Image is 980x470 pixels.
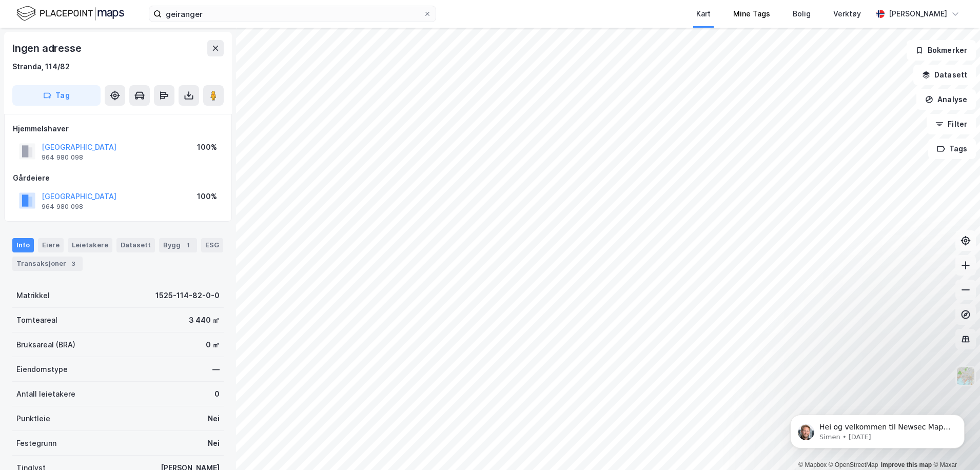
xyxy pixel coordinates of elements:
[42,203,83,211] div: 964 980 098
[889,8,947,20] div: [PERSON_NAME]
[881,461,932,468] a: Improve this map
[696,8,711,20] div: Kart
[956,366,975,386] img: Z
[12,238,34,252] div: Info
[16,363,68,376] div: Eiendomstype
[16,437,56,449] div: Festegrunn
[833,8,861,20] div: Verktøy
[212,363,220,376] div: —
[775,393,980,465] iframe: Intercom notifications message
[201,238,223,252] div: ESG
[206,339,220,351] div: 0 ㎡
[928,139,976,159] button: Tags
[798,461,827,468] a: Mapbox
[183,240,193,250] div: 1
[793,8,811,20] div: Bolig
[16,5,124,23] img: logo.f888ab2527a4732fd821a326f86c7f29.svg
[907,40,976,61] button: Bokmerker
[12,85,101,106] button: Tag
[208,413,220,425] div: Nei
[159,238,197,252] div: Bygg
[197,141,217,153] div: 100%
[12,61,70,73] div: Stranda, 114/82
[13,123,223,135] div: Hjemmelshaver
[42,153,83,162] div: 964 980 098
[733,8,770,20] div: Mine Tags
[155,289,220,302] div: 1525-114-82-0-0
[16,289,50,302] div: Matrikkel
[16,339,75,351] div: Bruksareal (BRA)
[189,314,220,326] div: 3 440 ㎡
[829,461,878,468] a: OpenStreetMap
[214,388,220,400] div: 0
[916,89,976,110] button: Analyse
[38,238,64,252] div: Eiere
[162,6,423,22] input: Søk på adresse, matrikkel, gårdeiere, leietakere eller personer
[12,40,83,56] div: Ingen adresse
[68,238,112,252] div: Leietakere
[16,314,57,326] div: Tomteareal
[12,257,83,271] div: Transaksjoner
[68,259,79,269] div: 3
[116,238,155,252] div: Datasett
[16,388,75,400] div: Antall leietakere
[927,114,976,134] button: Filter
[208,437,220,449] div: Nei
[913,65,976,85] button: Datasett
[197,190,217,203] div: 100%
[13,172,223,184] div: Gårdeiere
[16,413,50,425] div: Punktleie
